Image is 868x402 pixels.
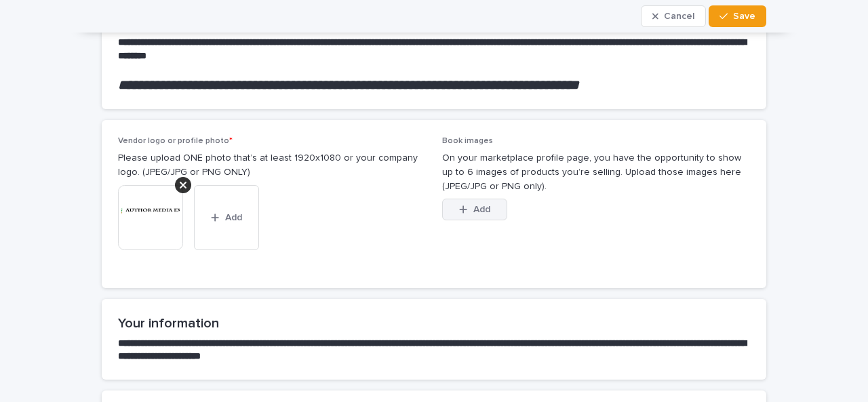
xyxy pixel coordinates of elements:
[709,5,766,27] button: Save
[225,213,242,222] span: Add
[733,12,755,21] span: Save
[473,205,490,214] span: Add
[118,151,426,180] p: Please upload ONE photo that’s at least 1920x1080 or your company logo. (JPEG/JPG or PNG ONLY)
[641,5,706,27] button: Cancel
[442,137,493,145] span: Book images
[194,185,259,250] button: Add
[118,315,750,331] h2: Your information
[442,151,750,193] p: On your marketplace profile page, you have the opportunity to show up to 6 images of products you...
[664,12,694,21] span: Cancel
[442,199,507,220] button: Add
[118,137,233,145] span: Vendor logo or profile photo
